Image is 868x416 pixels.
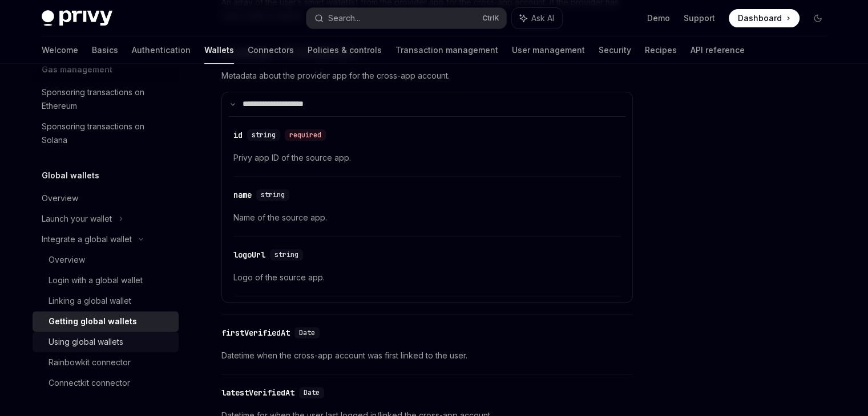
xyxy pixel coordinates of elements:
[684,13,715,24] a: Support
[233,189,252,201] div: name
[49,335,123,349] div: Using global wallets
[233,249,265,260] div: logoUrl
[33,82,179,116] a: Sponsoring transactions on Ethereum
[33,250,179,270] a: Overview
[42,212,112,226] div: Launch your wallet
[248,36,294,64] a: Connectors
[42,233,132,246] div: Integrate a global wallet
[221,327,290,338] div: firstVerifiedAt
[33,352,179,373] a: Rainbowkit connector
[42,120,172,147] div: Sponsoring transactions on Solana
[252,130,276,140] span: string
[33,291,179,311] a: Linking a global wallet
[233,129,243,141] div: id
[92,36,118,64] a: Basics
[33,311,179,332] a: Getting global wallets
[599,36,631,64] a: Security
[512,36,585,64] a: User management
[221,387,294,398] div: latestVerifiedAt
[482,14,499,23] span: Ctrl K
[308,36,382,64] a: Policies & controls
[33,188,179,209] a: Overview
[33,373,179,393] a: Connectkit connector
[42,85,172,113] div: Sponsoring transactions on Ethereum
[221,69,633,83] span: Metadata about the provider app for the cross-app account.
[49,253,85,267] div: Overview
[531,13,554,24] span: Ask AI
[328,11,360,25] div: Search...
[299,328,315,337] span: Date
[132,36,191,64] a: Authentication
[42,36,78,64] a: Welcome
[49,315,137,328] div: Getting global wallets
[647,13,670,24] a: Demo
[33,116,179,150] a: Sponsoring transactions on Solana
[809,9,827,27] button: Toggle dark mode
[304,388,320,397] span: Date
[395,36,498,64] a: Transaction management
[204,36,234,64] a: Wallets
[42,191,78,205] div: Overview
[729,9,800,27] a: Dashboard
[42,169,99,182] h5: Global wallets
[285,129,326,141] div: required
[261,190,285,199] span: string
[274,250,298,259] span: string
[49,356,131,369] div: Rainbowkit connector
[49,274,143,287] div: Login with a global wallet
[49,376,130,390] div: Connectkit connector
[645,36,677,64] a: Recipes
[738,13,782,24] span: Dashboard
[691,36,745,64] a: API reference
[33,270,179,291] a: Login with a global wallet
[233,271,621,284] span: Logo of the source app.
[42,10,112,26] img: dark logo
[233,211,621,225] span: Name of the source app.
[33,332,179,352] a: Using global wallets
[49,294,131,308] div: Linking a global wallet
[306,8,506,28] button: Search...CtrlK
[221,349,633,362] span: Datetime when the cross-app account was first linked to the user.
[233,151,621,165] span: Privy app ID of the source app.
[512,8,562,28] button: Ask AI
